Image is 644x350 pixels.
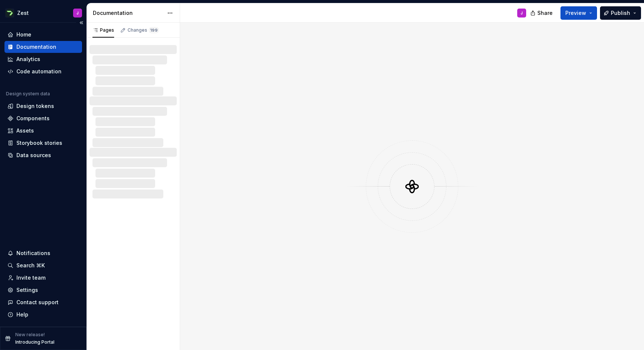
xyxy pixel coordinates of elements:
div: Data sources [16,152,51,159]
div: Code automation [16,68,62,75]
div: Invite team [16,274,45,281]
p: Introducing Portal [15,339,54,345]
div: Contact support [16,299,59,306]
span: Preview [565,9,586,17]
span: Publish [611,9,630,17]
div: Assets [16,127,34,134]
a: Code automation [4,66,82,77]
div: Storybook stories [16,139,62,147]
a: Design tokens [4,100,82,112]
button: Search ⌘K [4,260,82,271]
a: Assets [4,125,82,137]
a: Storybook stories [4,137,82,149]
button: Help [4,309,82,321]
div: Home [16,31,31,38]
div: Design system data [6,91,50,97]
div: Settings [16,286,38,294]
div: Help [16,311,28,318]
a: Analytics [4,53,82,65]
div: Notifications [16,249,50,257]
div: J [76,10,79,16]
div: Zest [17,9,29,17]
div: Documentation [93,9,163,17]
button: Notifications [4,247,82,259]
button: Collapse sidebar [76,17,87,28]
div: Changes [128,27,159,33]
p: New release! [15,332,45,338]
a: Documentation [4,41,82,53]
button: Share [527,6,557,20]
div: Search ⌘K [16,262,45,269]
div: Design tokens [16,102,54,110]
div: Analytics [16,55,40,63]
a: Home [4,29,82,41]
div: Components [16,115,50,122]
span: Share [537,9,553,17]
img: 845e64b5-cf6c-40e8-a5f3-aaa2a69d7a99.png [5,9,14,17]
a: Components [4,112,82,124]
div: Documentation [16,43,56,51]
div: J [521,10,523,16]
span: 199 [149,27,159,33]
a: Invite team [4,272,82,284]
div: Pages [92,27,114,33]
button: Preview [560,6,597,20]
a: Data sources [4,149,82,161]
a: Settings [4,284,82,296]
button: Publish [600,6,641,20]
button: ZestJ [1,5,85,21]
button: Contact support [4,296,82,308]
